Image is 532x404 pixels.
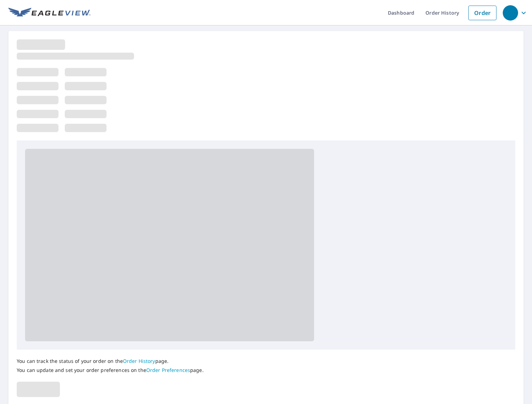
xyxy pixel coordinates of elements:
[468,6,496,20] a: Order
[123,358,155,364] a: Order History
[17,367,204,373] p: You can update and set your order preferences on the page.
[8,8,91,18] img: EV Logo
[146,367,190,373] a: Order Preferences
[17,358,204,364] p: You can track the status of your order on the page.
